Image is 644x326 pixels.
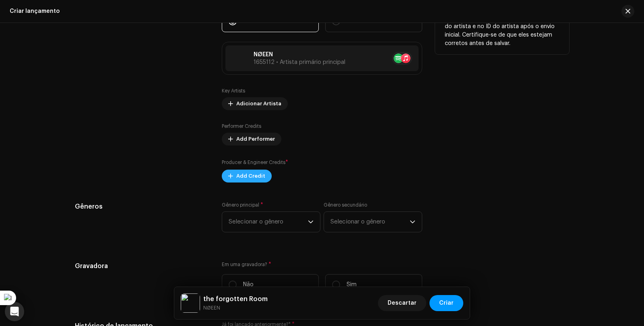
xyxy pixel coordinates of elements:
[330,212,410,232] span: Selecionar o gênero
[222,97,288,110] button: Adicionar Artista
[203,304,268,312] small: the forgotten Room
[222,261,422,268] label: Em uma gravadora?
[203,294,268,304] h5: the forgotten Room
[75,261,209,271] h5: Gravadora
[254,51,345,59] p: NØEEN
[222,133,281,146] button: Add Performer
[429,295,463,311] button: Criar
[222,160,285,165] small: Producer & Engineer Credits
[410,212,415,232] div: dropdown trigger
[439,295,454,311] span: Criar
[378,295,426,311] button: Descartar
[229,212,308,232] span: Selecionar o gênero
[181,293,200,313] img: 01d2bac4-16d6-41cf-8a5e-928f03248b9b
[222,123,261,129] label: Performer Credits
[236,168,265,184] span: Add Credit
[254,59,345,65] span: 1655112 • Artista primário principal
[236,96,281,112] span: Adicionar Artista
[388,295,417,311] span: Descartar
[308,212,314,232] div: dropdown trigger
[236,131,275,147] span: Add Performer
[347,281,357,289] p: Sim
[75,202,209,211] h5: Gêneros
[222,88,245,94] label: Key Artists
[445,14,559,48] p: A Apple não permite alterações no Nome do artista e no ID do artista após o envio inicial. Certif...
[243,281,254,289] p: Não
[324,202,367,208] label: Gênero secundário
[222,202,263,208] label: Gênero principal
[5,302,24,321] div: Open Intercom Messenger
[222,170,272,182] button: Add Credit
[231,50,247,66] img: 4ff7af47-a340-47f7-ba69-2ec47904abb3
